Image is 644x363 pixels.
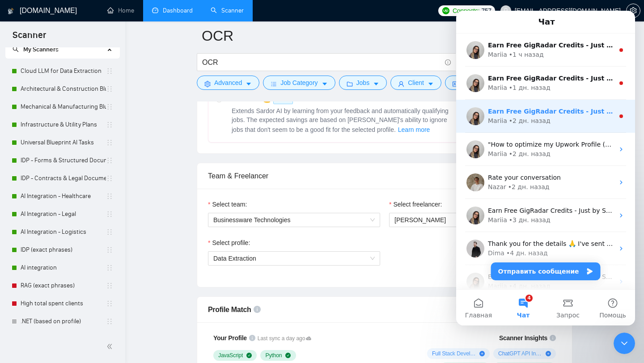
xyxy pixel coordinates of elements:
[373,80,379,87] span: caret-down
[5,259,119,277] li: AI integration
[21,62,106,80] a: Cloud LLM for Data Extraction
[347,80,353,87] span: folder
[13,46,59,53] span: My Scanners
[5,152,119,169] li: IDP - Forms & Structured Documents
[202,57,441,68] input: Search Freelance Jobs...
[21,295,106,312] a: High total spent clients
[249,335,255,341] span: info-circle
[106,246,113,253] span: holder
[614,333,635,354] iframe: Intercom live chat
[285,353,291,358] span: check-circle
[5,62,119,80] li: Cloud LLM for Data Extraction
[106,282,113,289] span: holder
[106,228,113,236] span: holder
[53,271,94,280] div: • 4 дн. назад
[479,351,485,356] span: plus-circle
[626,7,640,14] a: setting
[106,121,113,128] span: holder
[208,163,561,189] div: Team & Freelancer
[214,78,242,88] span: Advanced
[5,80,119,98] li: Architectural & Construction Blueprints
[546,351,551,356] span: plus-circle
[398,125,430,135] span: Learn more
[106,175,113,182] span: holder
[5,295,119,312] li: High total spent clients
[263,76,335,90] button: barsJob Categorycaret-down
[21,152,106,169] a: IDP - Forms & Structured Documents
[106,318,113,325] span: holder
[21,259,106,277] a: AI integration
[213,334,247,342] span: Your Profile
[398,80,404,87] span: user
[10,262,28,280] img: Profile image for Mariia
[408,78,424,88] span: Client
[107,7,134,14] a: homeHome
[197,76,259,90] button: settingAdvancedcaret-down
[106,68,113,75] span: holder
[5,187,119,205] li: AI Integration - Healthcare
[445,76,500,90] button: idcardVendorcaret-down
[254,306,261,313] span: info-circle
[106,300,113,307] span: holder
[213,213,375,227] span: Businessware Technologies
[208,306,251,313] span: Profile Match
[389,199,442,209] label: Select freelancer:
[89,279,134,315] button: Запрос
[204,80,211,87] span: setting
[21,223,106,241] a: AI Integration - Logistics
[394,216,446,224] span: [PERSON_NAME]
[21,187,106,205] a: AI Integration - Healthcare
[9,301,36,308] span: Главная
[398,124,431,135] button: Laziza AI NEWExtends Sardor AI by learning from your feedback and automatically qualifying jobs. ...
[143,301,170,308] span: Помощь
[106,342,115,351] span: double-left
[280,78,318,88] span: Job Category
[21,205,106,223] a: AI Integration - Legal
[212,238,250,248] span: Select profile:
[5,205,119,223] li: AI Integration - Legal
[208,199,247,209] label: Select team:
[134,279,179,315] button: Помощь
[106,139,113,146] span: holder
[5,116,119,134] li: Infrastructure & Utility Plans
[218,352,243,359] span: JavaScript
[5,223,119,241] li: AI Integration - Logistics
[626,4,640,18] button: setting
[61,301,74,308] span: Чат
[21,80,106,98] a: Architectural & Construction Blueprints
[5,277,119,295] li: RAG (exact phrases)
[21,98,106,116] a: Mechanical & Manufacturing Blueprints
[21,116,106,134] a: Infrastructure & Utility Plans
[106,193,113,200] span: holder
[213,255,256,262] span: Data Extraction
[432,350,476,357] span: Full Stack Development ( 58 %)
[390,76,441,90] button: userClientcaret-down
[442,7,449,14] img: upwork-logo.png
[428,80,434,87] span: caret-down
[5,134,119,152] li: Universal Blueprint AI Tasks
[246,80,252,87] span: caret-down
[5,312,119,330] li: .NET (based on profile)
[21,134,106,152] a: Universal Blueprint AI Tasks
[23,46,59,53] span: My Scanners
[50,238,92,247] div: • 4 дн. назад
[271,80,277,87] span: bars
